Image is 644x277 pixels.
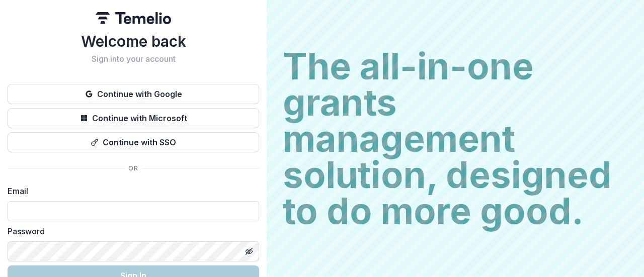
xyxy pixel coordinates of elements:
[241,243,257,259] button: Toggle password visibility
[8,132,259,152] button: Continue with SSO
[8,108,259,128] button: Continue with Microsoft
[8,84,259,104] button: Continue with Google
[96,12,171,24] img: Temelio
[8,225,253,237] label: Password
[8,54,259,64] h2: Sign into your account
[8,32,259,50] h1: Welcome back
[8,185,253,197] label: Email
